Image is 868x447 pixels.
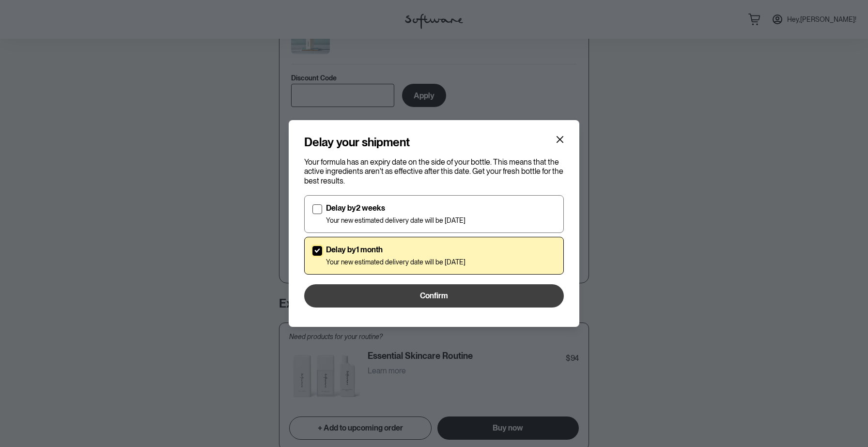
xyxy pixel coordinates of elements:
[326,216,465,225] p: Your new estimated delivery date will be [DATE]
[420,291,448,300] span: Confirm
[326,203,465,213] p: Delay by 2 weeks
[326,245,465,254] p: Delay by 1 month
[304,136,410,150] h4: Delay your shipment
[552,132,568,147] button: Close
[326,258,465,266] p: Your new estimated delivery date will be [DATE]
[304,157,564,185] p: Your formula has an expiry date on the side of your bottle. This means that the active ingredient...
[304,284,564,308] button: Confirm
